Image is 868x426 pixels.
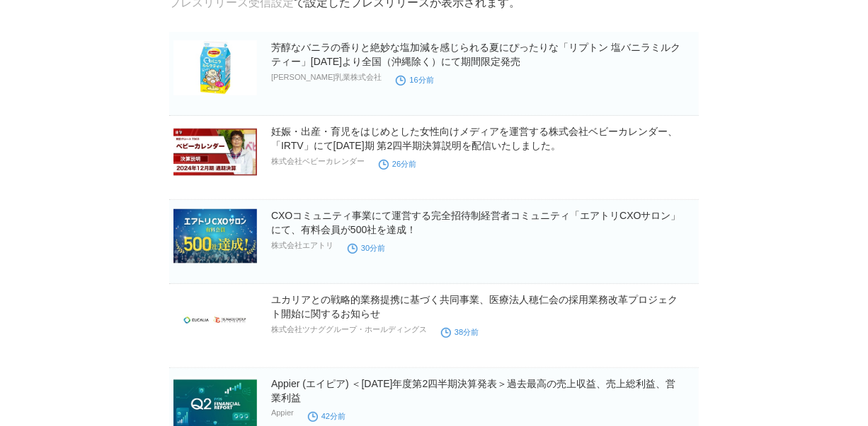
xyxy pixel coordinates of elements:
p: 株式会社ツナググループ・ホールディングス [271,324,427,335]
time: 16分前 [396,76,433,84]
time: 42分前 [308,412,346,420]
time: 38分前 [441,328,479,336]
img: ユカリアとの戦略的業務提携に基づく共同事業、医療法人穂仁会の採用業務改革プロジェクト開始に関するお知らせ [173,292,257,348]
a: 妊娠・出産・育児をはじめとした女性向けメディアを運営する株式会社ベビーカレンダー、「IRTV」にて[DATE]期 第2四半期決算説明を配信いたしました。 [271,126,678,151]
p: 株式会社エアトリ [271,240,333,251]
a: Appier (エイピア) ＜[DATE]年度第2四半期決算発表＞過去最高の売上収益、売上総利益、営業利益 [271,378,675,403]
time: 26分前 [379,160,416,168]
a: CXOコミュニティ事業にて運営する完全招待制経営者コミュニティ「エアトリCXOサロン」にて、有料会員が500社を達成！ [271,210,681,235]
a: ユカリアとの戦略的業務提携に基づく共同事業、医療法人穂仁会の採用業務改革プロジェクト開始に関するお知らせ [271,294,678,319]
img: CXOコミュニティ事業にて運営する完全招待制経営者コミュニティ「エアトリCXOサロン」にて、有料会員が500社を達成！ [173,208,257,264]
a: 芳醇なバニラの香りと絶妙な塩加減を感じられる夏にぴったりな「リプトン 塩バニラミルクティー」[DATE]より全国（沖縄除く）にて期間限定発売 [271,42,680,67]
p: 株式会社ベビーカレンダー [271,156,365,167]
p: Appier [271,408,294,417]
time: 30分前 [348,244,385,252]
p: [PERSON_NAME]乳業株式会社 [271,72,382,83]
img: 芳醇なバニラの香りと絶妙な塩加減を感じられる夏にぴったりな「リプトン 塩バニラミルクティー」8月19日（火）より全国（沖縄除く）にて期間限定発売 [173,40,257,95]
img: 妊娠・出産・育児をはじめとした女性向けメディアを運営する株式会社ベビーカレンダー、「IRTV」にて2025年12月期 第2四半期決算説明を配信いたしました。 [173,124,257,179]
